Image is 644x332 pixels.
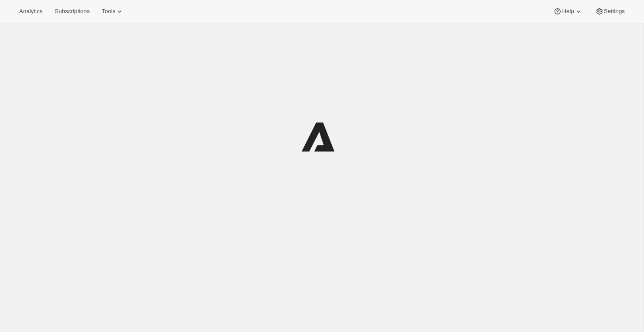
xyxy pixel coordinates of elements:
[562,8,574,15] span: Help
[19,8,42,15] span: Analytics
[49,5,95,17] button: Subscriptions
[102,8,115,15] span: Tools
[590,5,630,17] button: Settings
[55,8,90,15] span: Subscriptions
[96,5,129,17] button: Tools
[548,5,588,17] button: Help
[604,8,625,15] span: Settings
[14,5,48,17] button: Analytics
